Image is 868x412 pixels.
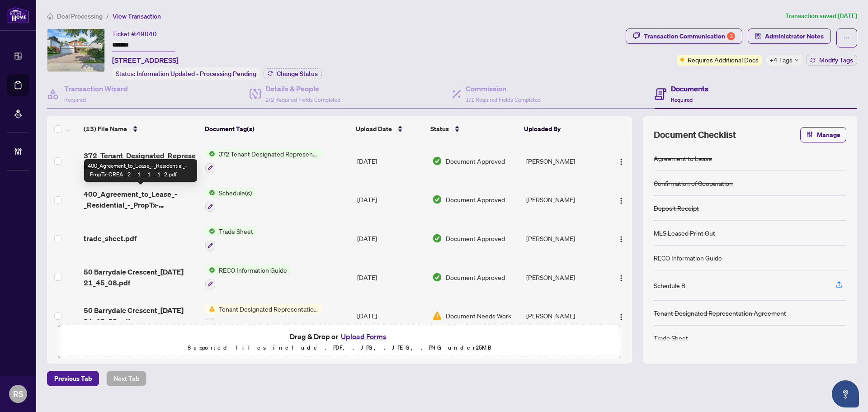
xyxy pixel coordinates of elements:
span: Administrator Notes [765,29,824,43]
span: 2/2 Required Fields Completed [265,96,340,103]
button: Manage [800,127,846,142]
td: [PERSON_NAME] [523,142,605,180]
span: trade_sheet.pdf [84,233,137,244]
button: Logo [614,154,628,168]
th: Uploaded By [520,116,603,142]
td: [DATE] [354,219,429,258]
button: Change Status [264,68,322,79]
span: Document Checklist [654,128,736,141]
span: 1/1 Required Fields Completed [466,96,541,103]
button: Status IconRECO Information Guide [205,265,291,289]
img: Status Icon [205,149,215,159]
span: ellipsis [844,35,850,41]
span: Tenant Designated Representation Agreement [215,304,322,314]
h4: Commission [466,83,541,94]
img: Logo [618,197,625,204]
span: Upload Date [356,124,392,134]
img: Document Status [432,194,442,204]
td: [PERSON_NAME] [523,258,605,297]
span: Document Approved [446,272,505,282]
th: (13) File Name [80,116,201,142]
div: Trade Sheet [654,333,688,343]
span: Previous Tab [54,371,92,386]
div: RECO Information Guide [654,253,722,263]
span: Trade Sheet [215,226,257,236]
button: Transaction Communication3 [626,28,742,44]
span: home [47,13,53,19]
li: / [106,11,109,21]
span: View Transaction [113,12,161,20]
span: Schedule(s) [215,188,255,198]
span: 372 Tenant Designated Representation Agreement - Authority for Lease or Purchase [215,149,322,159]
span: +4 Tags [769,55,793,65]
div: 3 [727,32,735,40]
div: Status: [112,67,260,80]
button: Logo [614,270,628,284]
span: Requires Additional Docs [688,55,759,65]
td: [DATE] [354,142,429,180]
th: Upload Date [352,116,427,142]
p: Supported files include .PDF, .JPG, .JPEG, .PNG under 25 MB [64,342,615,353]
th: Document Tag(s) [201,116,353,142]
span: 372_Tenant_Designated_Representation_Agreement_-_PropTx-[PERSON_NAME].pdf [84,150,198,172]
span: Document Approved [446,156,505,166]
span: RS [13,388,24,400]
button: Previous Tab [47,371,99,386]
img: Logo [618,158,625,166]
div: 400_Agreement_to_Lease_-_Residential_-_PropTx-OREA__2___1___1___1_ 2.pdf [84,159,197,182]
span: Information Updated - Processing Pending [137,70,256,78]
button: Status Icon372 Tenant Designated Representation Agreement - Authority for Lease or Purchase [205,149,322,173]
div: Transaction Communication [644,29,735,43]
div: Tenant Designated Representation Agreement [654,308,786,318]
div: Agreement to Lease [654,153,712,163]
div: Schedule B [654,280,685,290]
button: Status IconTrade Sheet [205,226,257,251]
td: [PERSON_NAME] [523,297,605,336]
h4: Documents [671,83,708,94]
span: [STREET_ADDRESS] [112,55,179,66]
button: Logo [614,231,628,246]
h4: Details & People [265,83,340,94]
img: logo [7,7,29,24]
span: (13) File Name [84,124,127,134]
img: Logo [618,313,625,321]
span: solution [755,33,761,39]
td: [DATE] [354,297,429,336]
button: Logo [614,192,628,207]
span: 50 Barrydale Crescent_[DATE] 21_45_32.pdf [84,305,198,327]
span: Manage [817,128,840,142]
img: IMG-C12335161_1.jpg [47,29,104,71]
div: Ticket #: [112,28,157,39]
img: Status Icon [205,188,215,198]
td: [PERSON_NAME] [523,180,605,219]
button: Administrator Notes [748,28,831,44]
div: Confirmation of Cooperation [654,178,733,188]
img: Logo [618,236,625,243]
span: Document Approved [446,233,505,243]
img: Logo [618,275,625,282]
button: Status IconTenant Designated Representation Agreement [205,304,322,328]
button: Next Tab [106,371,146,386]
img: Document Status [432,272,442,282]
td: [PERSON_NAME] [523,219,605,258]
span: Status [430,124,449,134]
button: Upload Forms [338,331,389,342]
div: MLS Leased Print Out [654,228,715,238]
img: Status Icon [205,265,215,275]
td: [DATE] [354,180,429,219]
td: [DATE] [354,258,429,297]
img: Document Status [432,233,442,243]
button: Status IconSchedule(s) [205,188,255,212]
h4: Transaction Wizard [64,83,128,94]
button: Open asap [832,380,859,407]
span: Modify Tags [819,57,853,63]
img: Status Icon [205,226,215,236]
img: Document Status [432,311,442,321]
th: Status [427,116,520,142]
span: 50 Barrydale Crescent_[DATE] 21_45_08.pdf [84,266,198,288]
span: 49040 [137,30,157,38]
button: Logo [614,308,628,323]
span: down [794,58,799,62]
span: Drag & Drop orUpload FormsSupported files include .PDF, .JPG, .JPEG, .PNG under25MB [58,325,621,359]
span: Required [671,96,693,103]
